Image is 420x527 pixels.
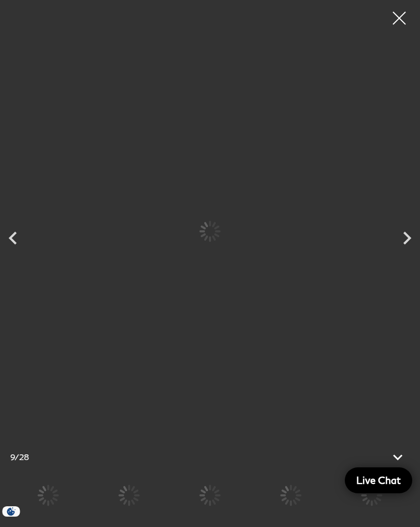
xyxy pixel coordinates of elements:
[10,452,29,462] div: /
[345,467,412,493] a: Live Chat
[10,452,15,462] span: 9
[19,452,29,462] span: 28
[351,474,406,487] span: Live Chat
[394,220,420,256] div: Next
